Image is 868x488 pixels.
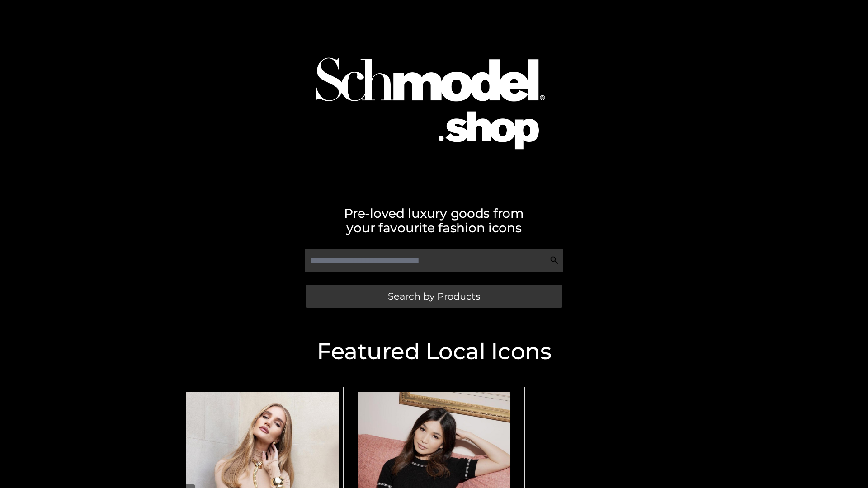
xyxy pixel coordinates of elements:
[176,340,692,363] h2: Featured Local Icons​
[550,256,559,265] img: Search Icon
[176,206,692,235] h2: Pre-loved luxury goods from your favourite fashion icons
[306,285,562,308] a: Search by Products
[388,291,480,301] span: Search by Products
